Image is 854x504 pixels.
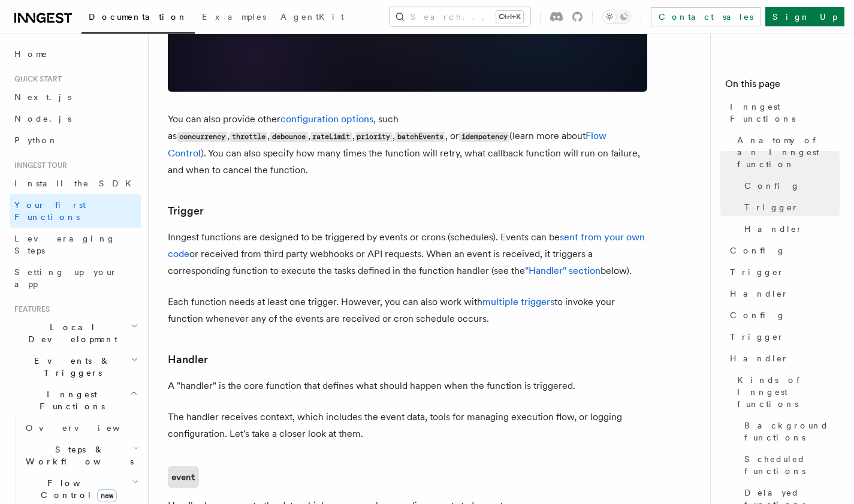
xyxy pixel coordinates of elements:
[740,415,840,448] a: Background functions
[725,77,840,96] h4: On this page
[651,7,761,26] a: Contact sales
[725,348,840,369] a: Handler
[168,229,647,279] p: Inngest functions are designed to be triggered by events or crons (schedules). Events can be or r...
[730,331,784,343] span: Trigger
[310,132,352,142] code: rateLimit
[395,132,445,142] code: batchEvents
[725,283,840,304] a: Handler
[14,48,48,60] span: Home
[725,304,840,326] a: Config
[10,304,50,314] span: Features
[10,388,129,412] span: Inngest Functions
[730,245,786,256] span: Config
[168,111,647,179] p: You can also provide other , such as , , , , , , or (learn more about ). You can also specify how...
[168,351,208,368] a: Handler
[725,96,840,129] a: Inngest Functions
[14,267,117,289] span: Setting up your app
[496,11,523,23] kbd: Ctrl+K
[14,200,86,222] span: Your first Functions
[270,132,307,142] code: debounce
[280,113,373,125] a: configuration options
[740,218,840,240] a: Handler
[10,261,141,295] a: Setting up your app
[21,443,134,467] span: Steps & Workflows
[390,7,530,26] button: Search...Ctrl+K
[10,74,62,84] span: Quick start
[10,355,131,379] span: Events & Triggers
[168,203,204,219] a: Trigger
[273,4,351,32] a: AgentKit
[177,132,227,142] code: concurrency
[740,197,840,218] a: Trigger
[10,321,131,345] span: Local Development
[730,266,784,278] span: Trigger
[168,130,606,159] a: Flow Control
[10,173,141,194] a: Install the SDK
[744,420,840,443] span: Background functions
[10,108,141,129] a: Node.js
[168,231,645,259] a: sent from your own code
[730,288,789,300] span: Handler
[10,194,141,228] a: Your first Functions
[355,132,393,142] code: priority
[21,439,141,472] button: Steps & Workflows
[732,129,840,175] a: Anatomy of an Inngest function
[280,12,344,22] span: AgentKit
[730,101,840,125] span: Inngest Functions
[14,135,58,145] span: Python
[14,234,116,255] span: Leveraging Steps
[26,423,149,433] span: Overview
[10,228,141,261] a: Leveraging Steps
[482,296,554,307] a: multiple triggers
[10,161,67,170] span: Inngest tour
[765,7,844,26] a: Sign Up
[14,92,71,102] span: Next.js
[21,417,141,439] a: Overview
[730,309,786,321] span: Config
[10,129,141,151] a: Python
[89,12,188,22] span: Documentation
[230,132,267,142] code: throttle
[459,132,509,142] code: idempotency
[10,86,141,108] a: Next.js
[730,352,789,364] span: Handler
[10,316,141,350] button: Local Development
[168,466,199,488] a: event
[737,134,840,170] span: Anatomy of an Inngest function
[725,326,840,348] a: Trigger
[525,265,600,276] a: "Handler" section
[725,240,840,261] a: Config
[97,489,117,502] span: new
[21,477,132,501] span: Flow Control
[202,12,266,22] span: Examples
[10,43,141,65] a: Home
[744,453,840,477] span: Scheduled functions
[168,378,647,394] p: A "handler" is the core function that defines what should happen when the function is triggered.
[744,180,800,192] span: Config
[740,175,840,197] a: Config
[14,114,71,123] span: Node.js
[195,4,273,32] a: Examples
[744,223,803,235] span: Handler
[740,448,840,482] a: Scheduled functions
[602,10,631,24] button: Toggle dark mode
[168,294,647,327] p: Each function needs at least one trigger. However, you can also work with to invoke your function...
[725,261,840,283] a: Trigger
[737,374,840,410] span: Kinds of Inngest functions
[744,201,799,213] span: Trigger
[732,369,840,415] a: Kinds of Inngest functions
[14,179,138,188] span: Install the SDK
[10,384,141,417] button: Inngest Functions
[10,350,141,384] button: Events & Triggers
[168,409,647,442] p: The handler receives context, which includes the event data, tools for managing execution flow, o...
[82,4,195,34] a: Documentation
